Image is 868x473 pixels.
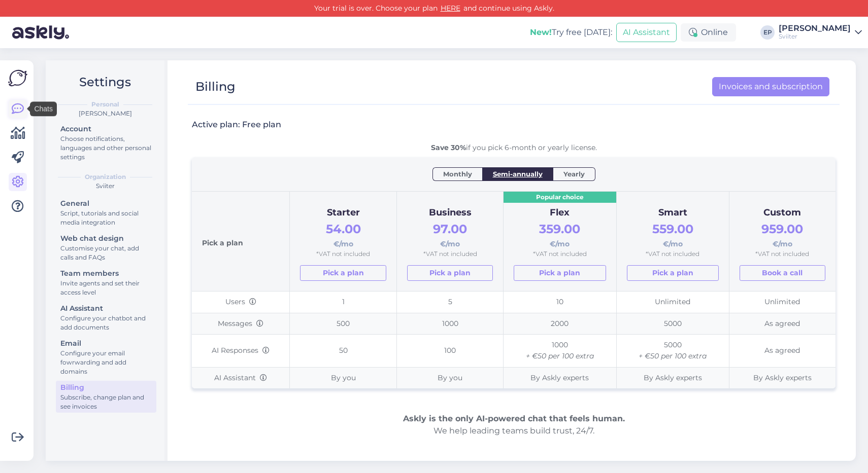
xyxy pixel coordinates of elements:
td: Unlimited [616,291,729,313]
div: if you pick 6-month or yearly license. [192,142,836,153]
h2: Settings [54,72,156,92]
div: Billing [195,77,236,96]
div: *VAT not included [407,249,493,259]
b: New! [530,27,552,37]
div: [PERSON_NAME] [779,24,851,32]
a: Invoices and subscription [712,77,829,96]
span: 359.00 [539,222,580,236]
td: 5000 [616,313,729,335]
b: Personal [91,100,119,109]
div: Business [407,206,493,220]
div: Flex [514,206,606,220]
h3: Active plan: Free plan [192,119,281,130]
div: Subscribe, change plan and see invoices [60,393,152,411]
div: Web chat design [60,233,152,244]
div: *VAT not included [514,249,606,259]
div: Sviiter [779,32,851,41]
td: 500 [290,313,397,335]
div: Try free [DATE]: [530,26,612,39]
span: 97.00 [433,222,467,236]
td: By you [290,367,397,388]
div: Chats [30,102,57,117]
a: Pick a plan [407,265,493,281]
a: EmailConfigure your email fowrwarding and add domains [56,337,156,378]
div: €/mo [407,220,493,249]
div: EP [760,25,775,40]
a: HERE [438,4,463,13]
div: [PERSON_NAME] [54,109,156,118]
div: Pick a plan [202,202,279,281]
td: Unlimited [729,291,836,313]
a: Pick a plan [300,265,386,281]
div: Online [681,23,736,42]
td: 5 [396,291,504,313]
div: Billing [60,382,152,393]
td: As agreed [729,335,836,367]
div: Account [60,124,152,134]
td: 1000 [396,313,504,335]
td: As agreed [729,313,836,335]
div: Choose notifications, languages and other personal settings [60,134,152,162]
a: Pick a plan [514,265,606,281]
a: AccountChoose notifications, languages and other personal settings [56,122,156,163]
div: *VAT not included [627,249,719,259]
div: €/mo [627,220,719,249]
button: Book a call [740,265,825,281]
div: Customise your chat, add calls and FAQs [60,244,152,262]
span: Semi-annually [493,169,543,179]
a: Pick a plan [627,265,719,281]
a: [PERSON_NAME]Sviiter [779,24,862,41]
b: Save 30% [431,143,466,152]
span: 54.00 [326,222,361,236]
td: 5000 [616,335,729,367]
b: Organization [85,172,126,181]
a: BillingSubscribe, change plan and see invoices [56,381,156,413]
td: By Askly experts [729,367,836,388]
span: 559.00 [652,222,693,236]
td: 2000 [504,313,616,335]
td: AI Responses [192,335,290,367]
button: AI Assistant [616,23,677,42]
div: Custom [740,206,825,220]
a: GeneralScript, tutorials and social media integration [56,197,156,229]
div: Configure your email fowrwarding and add domains [60,349,152,376]
td: 1 [290,291,397,313]
div: €/mo [514,220,606,249]
div: Starter [300,206,386,220]
a: Web chat designCustomise your chat, add calls and FAQs [56,232,156,264]
div: *VAT not included [300,249,386,259]
td: By you [396,367,504,388]
td: 100 [396,335,504,367]
a: AI AssistantConfigure your chatbot and add documents [56,302,156,334]
span: 959.00 [761,222,803,236]
a: Team membersInvite agents and set their access level [56,267,156,299]
td: AI Assistant [192,367,290,388]
div: Smart [627,206,719,220]
div: Configure your chatbot and add documents [60,314,152,332]
div: AI Assistant [60,303,152,314]
td: Users [192,291,290,313]
td: 1000 [504,335,616,367]
td: By Askly experts [504,367,616,388]
i: + €50 per 100 extra [526,351,594,360]
td: 50 [290,335,397,367]
span: Yearly [563,169,585,179]
div: Sviiter [54,181,156,191]
div: *VAT not included [740,249,825,259]
td: 10 [504,291,616,313]
div: Popular choice [504,192,616,203]
img: Askly Logo [8,68,27,88]
span: Monthly [443,169,472,179]
div: Script, tutorials and social media integration [60,209,152,227]
b: Askly is the only AI-powered chat that feels human. [403,414,625,423]
i: + €50 per 100 extra [639,351,707,360]
div: €/mo [300,220,386,249]
div: Email [60,338,152,349]
div: Team members [60,268,152,279]
div: We help leading teams build trust, 24/7. [192,413,836,437]
div: General [60,198,152,209]
div: Invite agents and set their access level [60,279,152,297]
td: By Askly experts [616,367,729,388]
div: €/mo [740,220,825,249]
td: Messages [192,313,290,335]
